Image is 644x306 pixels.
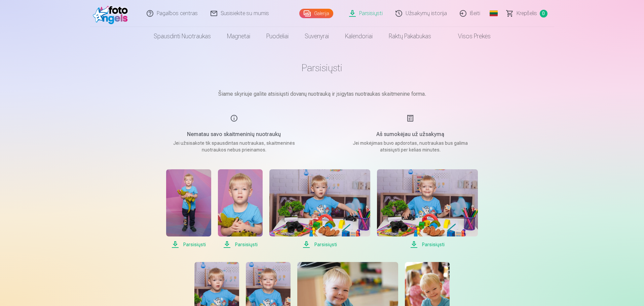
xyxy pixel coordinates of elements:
[377,241,478,249] span: Parsisiųsti
[154,90,490,98] p: Šiame skyriuje galite atsisiųsti dovanų nuotrauką ir įsigytas nuotraukas skaitmenine forma.
[299,9,333,18] a: Galerija
[170,130,298,138] h5: Nematau savo skaitmeninių nuotraukų
[297,27,337,46] a: Suvenyrai
[166,241,211,249] span: Parsisiųsti
[439,27,499,46] a: Visos prekės
[337,27,381,46] a: Kalendoriai
[540,10,547,17] span: 0
[377,169,478,249] a: Parsisiųsti
[269,241,370,249] span: Parsisiųsti
[219,27,258,46] a: Magnetai
[218,241,263,249] span: Parsisiųsti
[166,169,211,249] a: Parsisiųsti
[258,27,297,46] a: Puodeliai
[93,3,131,24] img: /fa2
[517,9,537,17] span: Krepšelis
[218,169,263,249] a: Parsisiųsti
[381,27,439,46] a: Raktų pakabukas
[346,140,474,153] p: Jei mokėjimas buvo apdorotas, nuotraukas bus galima atsisiųsti per kelias minutes.
[269,169,370,249] a: Parsisiųsti
[170,140,298,153] p: Jei užsisakote tik spausdintas nuotraukas, skaitmeninės nuotraukos nebus prieinamos.
[346,130,474,138] h5: Aš sumokėjau už užsakymą
[154,62,490,74] h1: Parsisiųsti
[146,27,219,46] a: Spausdinti nuotraukas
